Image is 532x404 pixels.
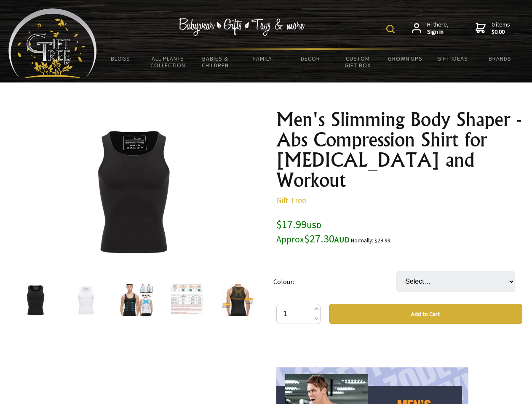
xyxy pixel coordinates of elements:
a: Gift Tree [276,195,306,205]
img: Babywear - Gifts - Toys & more [179,18,305,36]
button: Add to Cart [329,304,522,324]
span: $17.99 $27.30 [276,217,350,245]
h1: Men's Slimming Body Shaper - Abs Compression Shirt for [MEDICAL_DATA] and Workout [276,109,522,190]
img: Babyware - Gifts - Toys and more... [8,8,97,78]
img: Men's Slimming Body Shaper - Abs Compression Shirt for Gynecomastia and Workout [19,284,51,316]
img: Men's Slimming Body Shaper - Abs Compression Shirt for Gynecomastia and Workout [222,284,254,316]
a: 0 items$0.00 [476,21,510,36]
a: Gift Ideas [429,50,476,67]
td: Colour: [273,259,396,304]
span: AUD [334,235,350,245]
img: Men's Slimming Body Shaper - Abs Compression Shirt for Gynecomastia and Workout [171,284,203,316]
img: product search [386,25,395,33]
strong: Sign in [427,28,449,36]
a: Brands [476,50,524,67]
span: 0 items [492,21,510,36]
a: All Plants Collection [144,50,192,74]
a: BLOGS [97,50,144,67]
span: USD [307,221,321,230]
a: Grown Ups [381,50,429,67]
a: Custom Gift Box [334,50,382,74]
img: Men's Slimming Body Shaper - Abs Compression Shirt for Gynecomastia and Workout [120,284,152,316]
strong: $0.00 [492,28,510,36]
img: Men's Slimming Body Shaper - Abs Compression Shirt for Gynecomastia and Workout [67,126,199,257]
a: Babies & Children [192,50,239,74]
img: Men's Slimming Body Shaper - Abs Compression Shirt for Gynecomastia and Workout [70,284,102,316]
a: Family [239,50,287,67]
small: Normally: $29.99 [351,237,390,244]
a: Decor [286,50,334,67]
a: Hi there,Sign in [412,21,449,36]
small: Approx [276,234,304,245]
span: Hi there, [427,21,449,36]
